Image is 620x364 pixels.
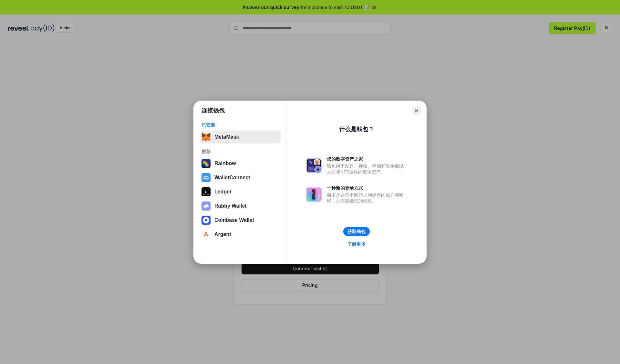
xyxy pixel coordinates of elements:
[201,216,211,225] img: svg+xml,%3Csvg%20width%3D%2228%22%20height%3D%2228%22%20viewBox%3D%220%200%2028%2028%22%20fill%3D...
[214,217,254,223] div: Coinbase Wallet
[201,107,225,114] h1: 连接钱包
[327,163,407,175] div: 钱包用于发送、接收、存储和显示像以太坊和NFT这样的数字资产。
[200,131,281,143] button: MetaMask
[347,241,366,247] div: 了解更多
[343,227,370,236] button: 获取钱包
[201,159,211,168] img: svg+xml,%3Csvg%20width%3D%22120%22%20height%3D%22120%22%20viewBox%3D%220%200%20120%20120%22%20fil...
[344,240,369,248] a: 了解更多
[201,202,211,211] img: svg+xml,%3Csvg%20xmlns%3D%22http%3A%2F%2Fwww.w3.org%2F2000%2Fsvg%22%20fill%3D%22none%22%20viewBox...
[200,185,281,198] button: Ledger
[214,134,239,140] div: MetaMask
[214,203,247,209] div: Rabby Wallet
[201,122,279,128] div: 已安装
[201,230,211,239] img: svg+xml,%3Csvg%20width%3D%2228%22%20height%3D%2228%22%20viewBox%3D%220%200%2028%2028%22%20fill%3D...
[214,161,236,166] div: Rainbow
[201,133,211,142] img: svg+xml,%3Csvg%20fill%3D%22none%22%20height%3D%2233%22%20viewBox%3D%220%200%2035%2033%22%20width%...
[347,229,366,234] div: 获取钱包
[339,125,374,133] div: 什么是钱包？
[214,231,231,237] div: Argent
[200,200,281,212] button: Rabby Wallet
[200,171,281,184] button: WalletConnect
[200,214,281,227] button: Coinbase Wallet
[412,106,421,115] button: Close
[327,192,407,204] div: 而不是在每个网站上创建新的账户和密码，只需连接您的钱包。
[200,157,281,170] button: Rainbow
[214,189,232,195] div: Ledger
[201,187,211,196] img: svg+xml,%3Csvg%20xmlns%3D%22http%3A%2F%2Fwww.w3.org%2F2000%2Fsvg%22%20width%3D%2228%22%20height%3...
[200,228,281,241] button: Argent
[306,187,322,202] img: svg+xml,%3Csvg%20xmlns%3D%22http%3A%2F%2Fwww.w3.org%2F2000%2Fsvg%22%20fill%3D%22none%22%20viewBox...
[327,185,407,191] div: 一种新的登录方式
[214,175,250,181] div: WalletConnect
[327,156,407,162] div: 您的数字资产之家
[201,173,211,182] img: svg+xml,%3Csvg%20width%3D%2228%22%20height%3D%2228%22%20viewBox%3D%220%200%2028%2028%22%20fill%3D...
[201,149,279,154] div: 推荐
[306,158,322,173] img: svg+xml,%3Csvg%20xmlns%3D%22http%3A%2F%2Fwww.w3.org%2F2000%2Fsvg%22%20fill%3D%22none%22%20viewBox...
